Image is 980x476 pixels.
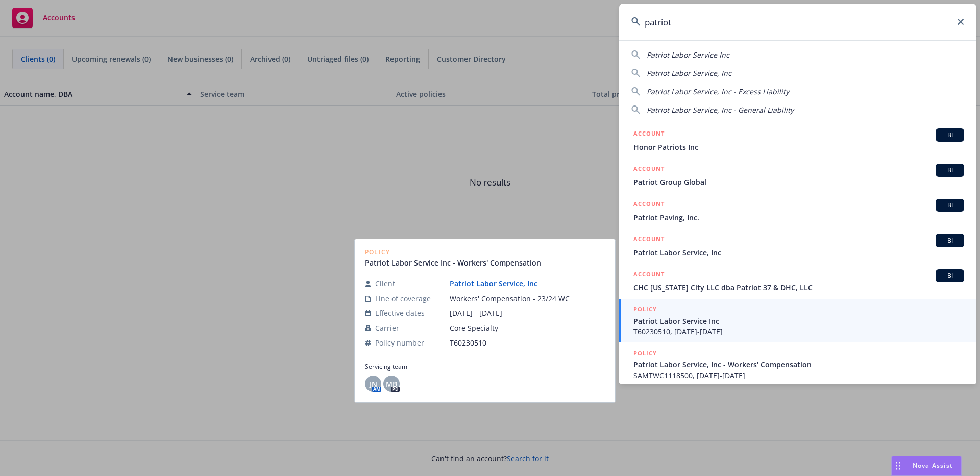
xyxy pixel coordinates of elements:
a: ACCOUNTBIPatriot Group Global [619,158,976,193]
span: BI [940,236,960,245]
h5: ACCOUNT [633,128,665,141]
span: Patriot Labor Service Inc [647,50,729,60]
span: BI [940,166,960,175]
a: POLICYPatriot Labor Service IncT60230510, [DATE]-[DATE] [619,299,976,342]
span: CHC [US_STATE] City LLC dba Patriot 37 & DHC, LLC [633,282,964,293]
span: SAMTWC1118500, [DATE]-[DATE] [633,370,964,381]
h5: ACCOUNT [633,164,665,176]
a: POLICYPatriot Labor Service, Inc - Workers' CompensationSAMTWC1118500, [DATE]-[DATE] [619,342,976,386]
span: Honor Patriots Inc [633,142,964,152]
button: Nova Assist [891,456,962,476]
span: BI [940,201,960,210]
div: Drag to move [892,456,904,475]
span: Nova Assist [913,461,953,470]
span: Patriot Labor Service Inc [633,315,964,326]
a: ACCOUNTBIHonor Patriots Inc [619,123,976,158]
h5: ACCOUNT [633,269,665,281]
input: Search... [619,4,976,40]
a: ACCOUNTBIPatriot Paving, Inc. [619,193,976,228]
span: Patriot Labor Service, Inc [647,68,731,78]
span: BI [940,271,960,280]
a: ACCOUNTBIPatriot Labor Service, Inc [619,228,976,263]
span: BI [940,130,960,140]
h5: POLICY [633,348,657,358]
h5: ACCOUNT [633,234,665,246]
span: Patriot Paving, Inc. [633,212,964,223]
span: Patriot Labor Service, Inc - Workers' Compensation [633,359,964,370]
a: ACCOUNTBICHC [US_STATE] City LLC dba Patriot 37 & DHC, LLC [619,263,976,299]
span: Patriot Labor Service, Inc - General Liability [647,105,794,115]
h5: POLICY [633,304,657,314]
span: T60230510, [DATE]-[DATE] [633,326,964,337]
span: Patriot Labor Service, Inc [633,247,964,258]
span: Patriot Labor Service, Inc - Excess Liability [647,87,789,96]
h5: ACCOUNT [633,199,665,211]
span: Patriot Group Global [633,177,964,188]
